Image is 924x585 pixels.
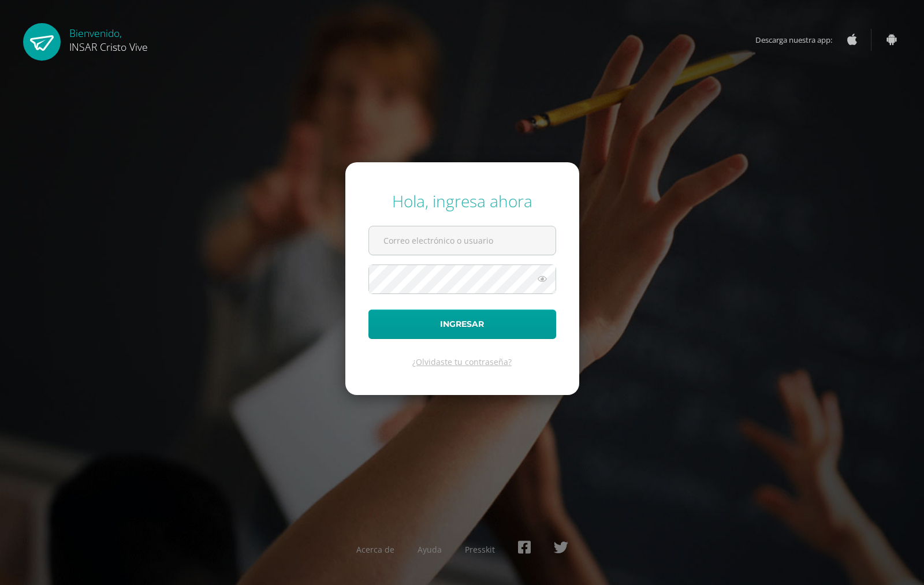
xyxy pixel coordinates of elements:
input: Correo electrónico o usuario [369,226,556,255]
a: Ayuda [418,544,442,555]
button: Ingresar [368,310,556,339]
span: INSAR Cristo Vive [69,40,148,54]
a: ¿Olvidaste tu contraseña? [412,356,512,367]
a: Acerca de [356,544,394,555]
div: Hola, ingresa ahora [368,190,556,212]
span: Descarga nuestra app: [755,29,844,51]
div: Bienvenido, [69,23,148,54]
a: Presskit [465,544,495,555]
